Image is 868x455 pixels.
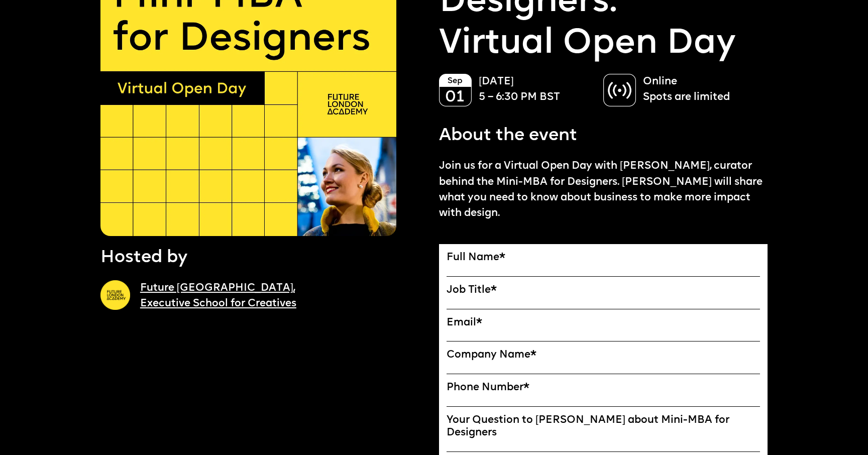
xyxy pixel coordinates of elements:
p: [DATE] 5 – 6:30 PM BST [479,74,560,105]
img: A yellow circle with Future London Academy logo [100,280,130,310]
p: Hosted by [100,246,187,270]
p: Join us for a Virtual Open Day with [PERSON_NAME], curator behind the Mini-MBA for Designers. [PE... [439,158,768,220]
a: Future [GEOGRAPHIC_DATA],Executive School for Creatives [140,283,296,309]
label: Full Name [447,252,760,264]
label: Your Question to [PERSON_NAME] about Mini-MBA for Designers [447,414,760,439]
label: Company Name [447,349,760,362]
label: Job Title [447,284,760,297]
p: About the event [439,124,577,148]
label: Email [447,317,760,329]
p: Online Spots are limited [643,74,730,105]
label: Phone Number [447,382,760,394]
